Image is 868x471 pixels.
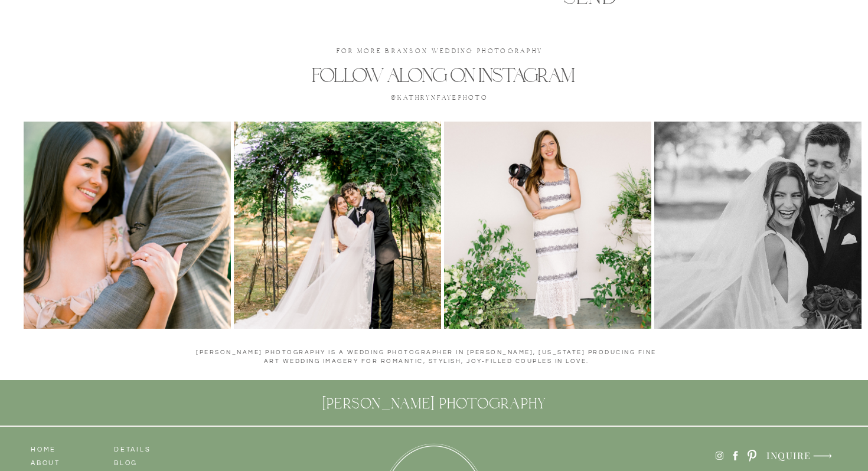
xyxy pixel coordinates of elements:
[291,46,588,106] a: for more branson wedding photography@kathrynfayephoto
[766,449,806,465] a: INQUIRE
[31,456,98,467] a: ABOUT
[221,392,647,420] a: [PERSON_NAME] PHOTOGRAPHY
[194,348,659,373] h2: [PERSON_NAME] PHOTOGRAPHY is a Wedding PHOTOGRAPHER in [PERSON_NAME], [US_STATE] PRODUCING fine a...
[444,122,651,329] img: To kick off my first post in 2025, I wanted to share some news with you that I am SO EXCITED abou...
[114,443,181,453] a: DETAILS
[291,46,588,106] h3: for more branson wedding photography @kathrynfayephoto
[654,122,862,329] img: Wishing you all a very Merry Christmas! ❤️ I will be taking a few days off to spend time with my ...
[234,122,441,329] img: A summer fairytale at the beautiful @stonegategc. ✨ Katie and Rhett truly share a sweet love for ...
[114,456,181,467] a: Blog
[24,122,231,329] img: Romantic summer engagement session with the sweetest couple. What a fun session it was with these...
[31,443,98,453] a: HOME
